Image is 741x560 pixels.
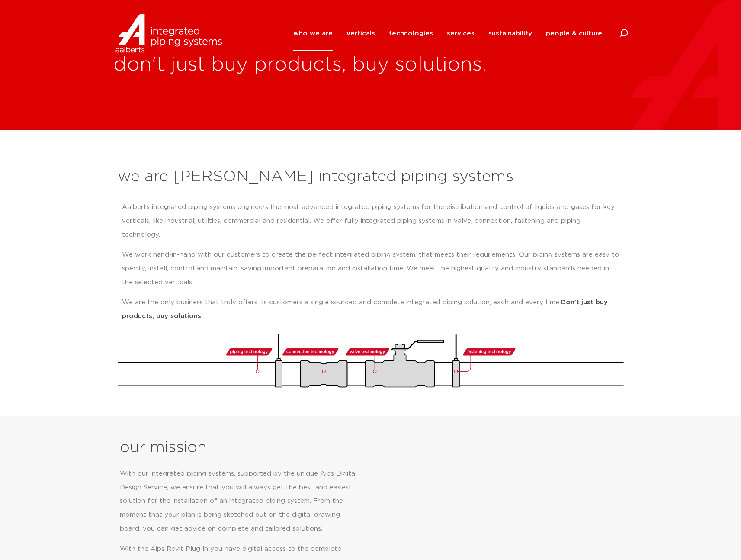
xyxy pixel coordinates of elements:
[293,16,333,51] a: who we are
[118,167,624,187] h2: we are [PERSON_NAME] integrated piping systems
[488,16,532,51] a: sustainability
[389,16,433,51] a: technologies
[447,16,475,51] a: services
[346,16,375,51] a: verticals
[546,16,602,51] a: people & culture
[120,438,374,458] h2: our mission
[122,296,619,323] p: We are the only business that truly offers its customers a single sourced and complete integrated...
[293,16,602,51] nav: Menu
[120,467,361,536] p: With our integrated piping systems, supported by the unique Aips Digital Design Service, we ensur...
[122,248,619,290] p: We work hand-in-hand with our customers to create the perfect integrated piping system, that meet...
[122,200,619,242] p: Aalberts integrated piping systems engineers the most advanced integrated piping systems for the ...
